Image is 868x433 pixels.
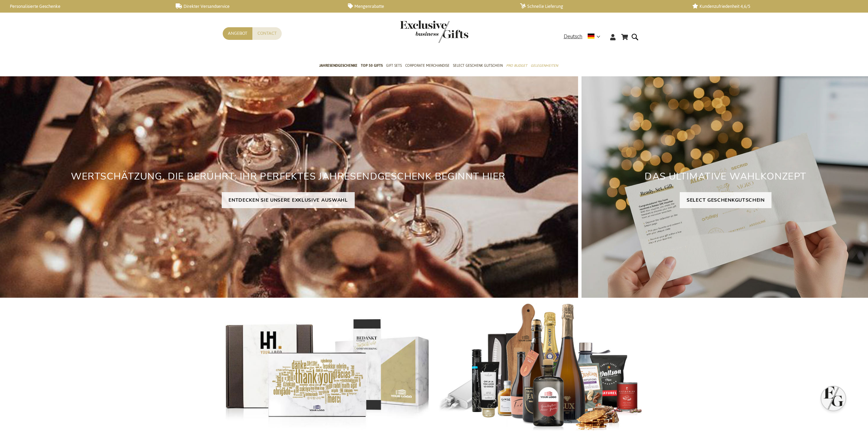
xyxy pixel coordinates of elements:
img: Exclusive Business gifts logo [400,20,468,43]
a: Jahresendgeschenke [319,58,357,75]
span: Corporate Merchandise [405,62,450,69]
a: Kundenzufriedenheit 4,6/5 [692,3,854,9]
a: Select Geschenk Gutschein [453,58,503,75]
span: Jahresendgeschenke [319,62,357,69]
a: SELECT GESCHENKGUTSCHEIN [680,192,771,208]
a: Gift Sets [386,58,402,75]
a: TOP 50 Gifts [361,58,383,75]
a: Pro Budget [506,58,527,75]
img: Personalisierte Geschenke für Kunden und Mitarbeiter mit WirkungPersonalisierte Geschenke für Kun... [438,303,646,433]
a: Personalisierte Geschenke [3,3,165,9]
span: Select Geschenk Gutschein [453,62,503,69]
img: Gepersonaliseerde relatiegeschenken voor personeel en klanten [223,303,431,433]
a: Gelegenheiten [531,58,558,75]
a: Contact [252,27,282,40]
span: Gelegenheiten [531,62,558,69]
a: Angebot [223,27,252,40]
a: ENTDECKEN SIE UNSERE EXKLUSIVE AUSWAHL [222,192,355,208]
a: Schnelle Lieferung [520,3,681,9]
span: Gift Sets [386,62,402,69]
a: Corporate Merchandise [405,58,450,75]
a: store logo [400,20,434,43]
span: Pro Budget [506,62,527,69]
span: TOP 50 Gifts [361,62,383,69]
span: Deutsch [564,33,583,41]
a: Mengenrabatte [348,3,509,9]
a: Direkter Versandservice [176,3,337,9]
